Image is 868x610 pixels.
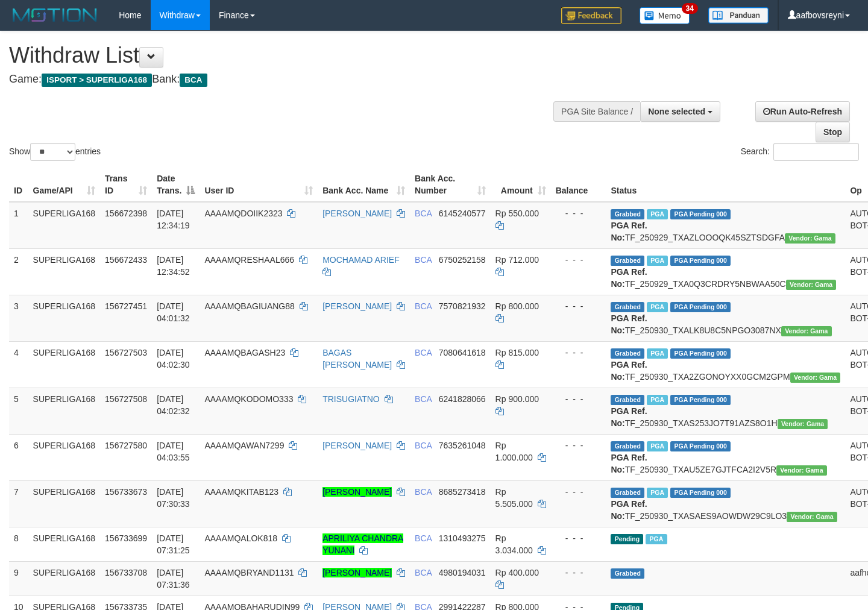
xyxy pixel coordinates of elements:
span: Copy 6241828066 to clipboard [439,394,486,404]
td: SUPERLIGA168 [28,248,101,295]
th: Bank Acc. Name: activate to sort column ascending [318,168,410,202]
td: SUPERLIGA168 [28,388,101,434]
span: Vendor URL: https://trx31.1velocity.biz [790,373,841,383]
td: SUPERLIGA168 [28,341,101,388]
span: Vendor URL: https://trx31.1velocity.biz [787,512,837,522]
td: 8 [9,527,28,561]
b: PGA Ref. No: [611,406,647,428]
a: MOCHAMAD ARIEF [322,255,400,265]
span: 156672398 [105,209,147,218]
span: [DATE] 07:30:33 [157,487,190,509]
span: Grabbed [611,395,644,405]
span: BCA [415,568,432,577]
td: TF_250929_TXA0Q3CRDRY5NBWAA50C [606,248,845,295]
span: Vendor URL: https://trx31.1velocity.biz [786,280,837,290]
span: Copy 7570821932 to clipboard [439,301,486,311]
span: AAAAMQBAGIUANG88 [204,301,294,311]
span: Marked by aafsoycanthlai [647,209,668,219]
td: TF_250930_TXALK8U8C5NPGO3087NX [606,295,845,341]
td: TF_250930_TXASAES9AOWDW29C9LO3 [606,480,845,527]
td: 3 [9,295,28,341]
span: BCA [415,255,432,265]
div: - - - [556,393,602,405]
span: BCA [415,533,432,543]
label: Show entries [9,143,101,161]
span: Copy 6145240577 to clipboard [439,209,486,218]
span: AAAAMQALOK818 [204,533,277,543]
th: Game/API: activate to sort column ascending [28,168,101,202]
div: - - - [556,532,602,544]
span: BCA [180,74,207,87]
span: Copy 7080641618 to clipboard [439,348,486,357]
b: PGA Ref. No: [611,313,647,335]
span: Grabbed [611,209,644,219]
span: Rp 800.000 [495,301,539,311]
img: Button%20Memo.svg [640,7,690,24]
a: [PERSON_NAME] [322,301,392,311]
a: [PERSON_NAME] [322,209,392,218]
div: - - - [556,254,602,266]
span: [DATE] 07:31:25 [157,533,190,555]
span: [DATE] 04:03:55 [157,441,190,462]
span: BCA [415,209,432,218]
span: 156672433 [105,255,147,265]
span: Grabbed [611,256,644,266]
div: - - - [556,486,602,498]
span: BCA [415,487,432,497]
th: ID [9,168,28,202]
span: [DATE] 12:34:19 [157,209,190,230]
span: PGA Pending [670,488,731,498]
span: Vendor URL: https://trx31.1velocity.biz [778,419,828,429]
span: AAAAMQBRYAND1131 [204,568,294,577]
td: 7 [9,480,28,527]
span: Rp 815.000 [495,348,539,357]
img: Feedback.jpg [561,7,621,24]
span: [DATE] 04:01:32 [157,301,190,323]
td: TF_250930_TXAS253JO7T91AZS8O1H [606,388,845,434]
th: Trans ID: activate to sort column ascending [100,168,152,202]
td: SUPERLIGA168 [28,561,101,596]
span: Vendor URL: https://trx31.1velocity.biz [776,465,827,476]
span: Vendor URL: https://trx31.1velocity.biz [781,326,832,336]
a: Stop [816,122,850,142]
span: Rp 3.034.000 [495,533,533,555]
span: AAAAMQKODOMO333 [204,394,293,404]
span: 156727451 [105,301,147,311]
td: SUPERLIGA168 [28,527,101,561]
a: TRISUGIATNO [322,394,380,404]
span: Marked by aafchoeunmanni [647,441,668,451]
span: [DATE] 07:31:36 [157,568,190,590]
a: [PERSON_NAME] [322,441,392,450]
td: 6 [9,434,28,480]
span: ISPORT > SUPERLIGA168 [42,74,152,87]
td: 1 [9,202,28,249]
span: Grabbed [611,568,644,579]
td: TF_250930_TXA2ZGONOYXX0GCM2GPM [606,341,845,388]
th: Status [606,168,845,202]
span: AAAAMQKITAB123 [204,487,278,497]
td: SUPERLIGA168 [28,295,101,341]
span: Marked by aafchoeunmanni [647,348,668,359]
span: Copy 1310493275 to clipboard [439,533,486,543]
span: AAAAMQRESHAAL666 [204,255,294,265]
div: - - - [556,347,602,359]
span: BCA [415,441,432,450]
span: 156727503 [105,348,147,357]
th: Amount: activate to sort column ascending [491,168,551,202]
th: User ID: activate to sort column ascending [200,168,318,202]
span: Copy 8685273418 to clipboard [439,487,486,497]
h1: Withdraw List [9,43,567,68]
th: Balance [551,168,606,202]
span: [DATE] 04:02:30 [157,348,190,369]
td: SUPERLIGA168 [28,480,101,527]
img: MOTION_logo.png [9,6,101,24]
span: BCA [415,301,432,311]
span: Copy 7635261048 to clipboard [439,441,486,450]
span: Marked by aafsoycanthlai [647,256,668,266]
span: PGA Pending [670,395,731,405]
img: panduan.png [708,7,769,24]
span: PGA Pending [670,348,731,359]
div: PGA Site Balance / [553,101,640,122]
span: Marked by aafchoeunmanni [647,395,668,405]
b: PGA Ref. No: [611,267,647,289]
